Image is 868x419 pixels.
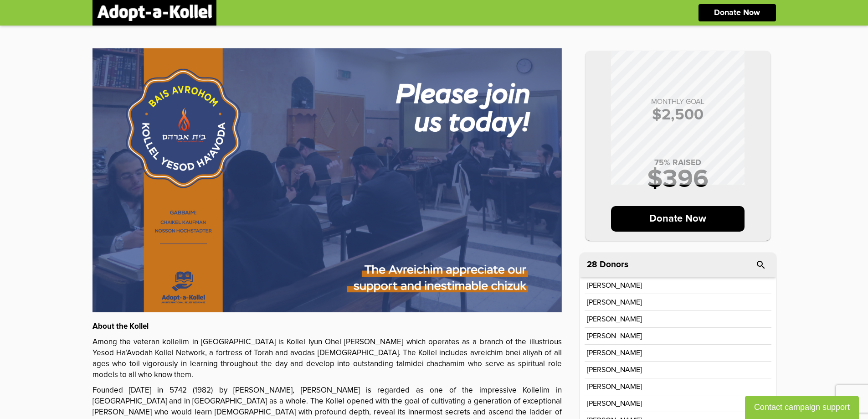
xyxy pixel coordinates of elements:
[587,383,642,390] p: [PERSON_NAME]
[587,260,597,269] span: 28
[600,260,628,269] p: Donors
[595,107,761,123] p: $
[745,396,859,419] button: Contact campaign support
[587,282,642,289] p: [PERSON_NAME]
[587,299,642,306] p: [PERSON_NAME]
[92,323,149,331] strong: About the Kollel
[587,400,642,407] p: [PERSON_NAME]
[611,206,745,232] p: Donate Now
[92,337,562,381] p: Among the veteran kollelim in [GEOGRAPHIC_DATA] is Kollel Iyun Ohel [PERSON_NAME] which operates ...
[714,9,760,17] p: Donate Now
[97,5,212,21] img: logonobg.png
[587,332,642,340] p: [PERSON_NAME]
[92,48,562,312] img: gukva3Z2zf.0Jxt2Zr9Pz.jpg
[587,366,642,373] p: [PERSON_NAME]
[587,316,642,323] p: [PERSON_NAME]
[595,98,761,105] p: MONTHLY GOAL
[587,349,642,357] p: [PERSON_NAME]
[755,259,766,270] i: search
